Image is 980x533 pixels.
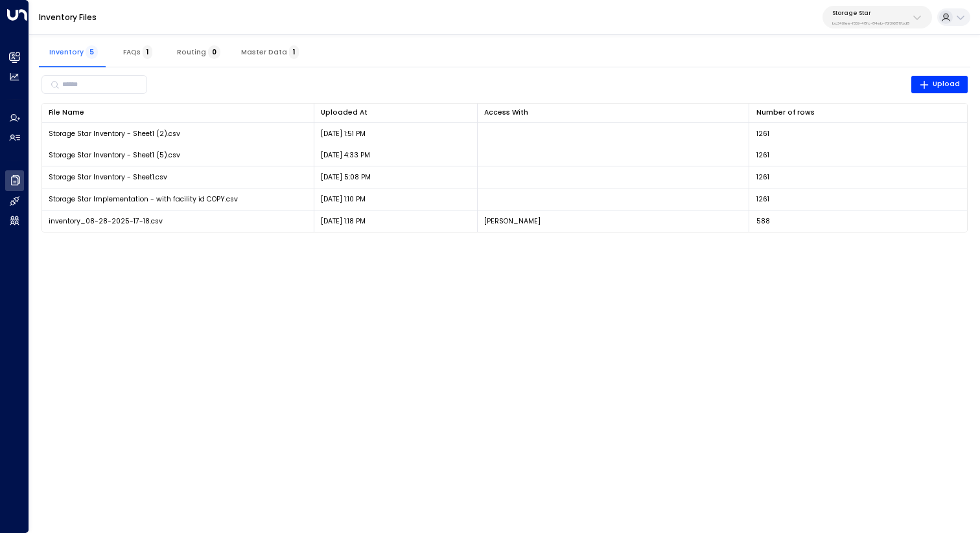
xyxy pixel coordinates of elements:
span: Storage Star Inventory - Sheet1 (2).csv [49,129,180,139]
a: Inventory Files [39,12,97,23]
span: Routing [177,48,220,56]
span: 1261 [756,129,769,139]
p: Storage Star [832,9,909,17]
div: Uploaded At [321,107,470,119]
p: [DATE] 5:08 PM [321,172,371,182]
span: Storage Star Inventory - Sheet1.csv [49,172,167,182]
div: File Name [49,107,84,119]
p: [DATE] 1:51 PM [321,129,366,139]
div: Access With [484,107,742,119]
span: FAQs [123,48,152,56]
span: Storage Star Inventory - Sheet1 (5).csv [49,150,180,160]
span: 0 [208,45,220,59]
span: Master Data [241,48,299,56]
span: 1261 [756,194,769,204]
div: Uploaded At [321,107,367,119]
p: [DATE] 1:18 PM [321,216,366,226]
span: 5 [86,45,98,59]
div: Number of rows [756,107,815,119]
span: 1 [289,45,299,59]
span: Upload [919,78,961,90]
p: bc340fee-f559-48fc-84eb-70f3f6817ad8 [832,21,909,26]
span: 1261 [756,172,769,182]
p: [DATE] 4:33 PM [321,150,370,160]
span: 588 [756,216,770,226]
span: 1 [143,45,152,59]
span: 1261 [756,150,769,160]
div: File Name [49,107,307,119]
button: Storage Starbc340fee-f559-48fc-84eb-70f3f6817ad8 [822,6,932,28]
span: inventory_08-28-2025-17-18.csv [49,216,163,226]
p: [DATE] 1:10 PM [321,194,366,204]
p: [PERSON_NAME] [484,216,541,226]
span: Inventory [49,48,98,56]
div: Number of rows [756,107,961,119]
button: Upload [911,76,968,94]
span: Storage Star Implementation - with facility id COPY.csv [49,194,238,204]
